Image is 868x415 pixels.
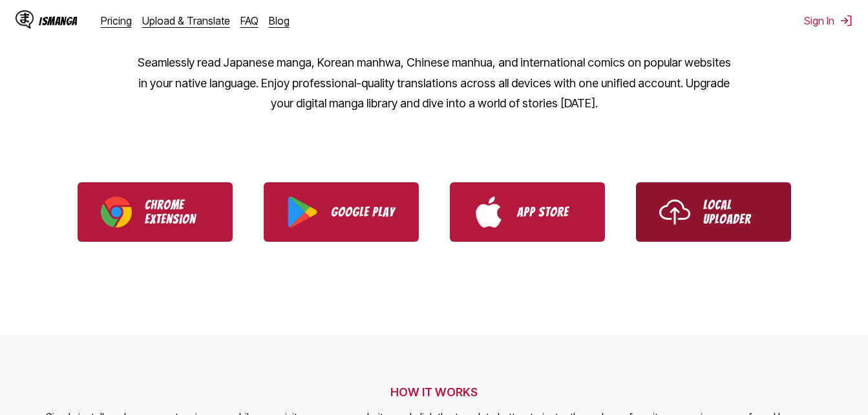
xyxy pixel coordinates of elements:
img: Chrome logo [101,197,132,228]
button: Sign In [804,14,852,27]
p: Chrome Extension [145,198,209,226]
a: Blog [269,14,290,27]
img: Google Play logo [287,197,318,228]
a: IsManga LogoIsManga [16,10,101,31]
h2: HOW IT WORKS [46,385,823,399]
p: Seamlessly read Japanese manga, Korean manhwa, Chinese manhua, and international comics on popula... [137,52,732,114]
div: IsManga [39,15,78,27]
img: Upload icon [659,197,690,228]
p: Local Uploader [703,198,768,226]
p: Google Play [331,205,396,219]
img: Sign out [840,14,852,27]
a: Pricing [101,14,132,27]
p: App Store [517,205,582,219]
a: Download IsManga from App Store [450,182,605,242]
a: FAQ [240,14,259,27]
a: Download IsManga Chrome Extension [78,182,233,242]
a: Download IsManga from Google Play [264,182,419,242]
a: Use IsManga Local Uploader [636,182,791,242]
img: IsManga Logo [16,10,34,28]
img: App Store logo [473,197,504,228]
a: Upload & Translate [142,14,230,27]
